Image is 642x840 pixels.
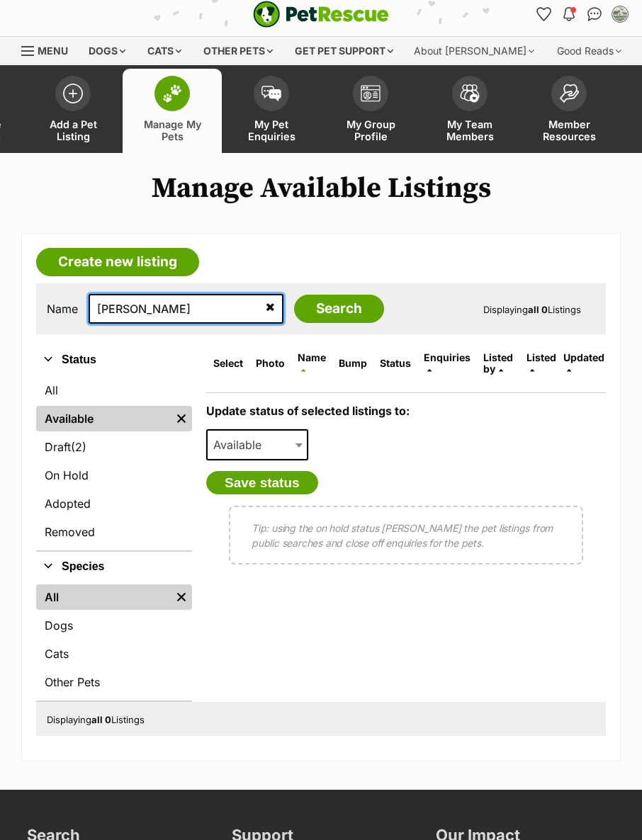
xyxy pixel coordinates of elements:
[420,69,519,153] a: My Team Members
[240,118,303,142] span: My Pet Enquiries
[519,69,619,153] a: Member Resources
[23,69,123,153] a: Add a Pet Listing
[563,351,604,375] a: Updated
[162,84,182,103] img: manage-my-pets-icon-02211641906a0b7f246fdf0571729dbe1e7629f14944591b6c1af311fb30b64b.svg
[339,118,402,142] span: My Group Profile
[38,45,68,57] span: Menu
[333,346,373,380] th: Bump
[36,462,192,488] a: On Hold
[563,7,575,21] img: notifications-46538b983faf8c2785f20acdc204bb7945ddae34d4c08c2a6579f10ce5e182be.svg
[285,37,403,65] div: Get pet support
[261,86,281,101] img: pet-enquiries-icon-7e3ad2cf08bfb03b45e93fb7055b45f3efa6380592205ae92323e6603595dc1f.svg
[321,69,420,153] a: My Group Profile
[36,669,192,695] a: Other Pets
[253,1,389,28] a: PetRescue
[547,37,631,65] div: Good Reads
[36,581,192,700] div: Species
[252,521,561,550] p: Tip: using the on hold status [PERSON_NAME] the pet listings from public searches and close off e...
[208,435,276,455] span: Available
[36,378,192,403] a: All
[36,248,199,276] a: Create new listing
[526,351,556,363] span: Listed
[253,1,389,28] img: logo-e224e6f780fb5917bec1dbf3a21bbac754714ae5b6737aabdf751b685950b380.svg
[206,429,308,460] span: Available
[208,346,249,380] th: Select
[424,351,471,363] span: translation missing: en.admin.listings.index.attributes.enquiries
[374,346,417,380] th: Status
[36,584,171,610] a: All
[222,69,321,153] a: My Pet Enquiries
[36,434,192,460] a: Draft
[528,304,548,315] strong: all 0
[36,557,192,576] button: Species
[483,351,513,375] a: Listed by
[563,351,604,363] span: Updated
[36,641,192,666] a: Cats
[206,471,318,495] button: Save status
[559,84,579,103] img: member-resources-icon-8e73f808a243e03378d46382f2149f9095a855e16c252ad45f914b54edf8863c.svg
[558,3,580,25] button: Notifications
[47,302,78,315] label: Name
[36,613,192,638] a: Dogs
[123,69,222,153] a: Manage My Pets
[171,584,192,610] a: Remove filter
[36,375,192,550] div: Status
[21,37,78,62] a: Menu
[171,406,192,431] a: Remove filter
[609,3,631,25] button: My account
[41,118,105,142] span: Add a Pet Listing
[537,118,601,142] span: Member Resources
[250,346,291,380] th: Photo
[193,37,283,65] div: Other pets
[36,351,192,369] button: Status
[526,351,556,375] a: Listed
[47,714,145,725] span: Displaying Listings
[583,3,606,25] a: Conversations
[63,84,83,103] img: add-pet-listing-icon-0afa8454b4691262ce3f59096e99ab1cd57d4a30225e0717b998d2c9b9846f56.svg
[140,118,204,142] span: Manage My Pets
[298,351,326,363] span: Name
[460,84,480,103] img: team-members-icon-5396bd8760b3fe7c0b43da4ab00e1e3bb1a5d9ba89233759b79545d2d3fc5d0d.svg
[206,404,410,418] label: Update status of selected listings to:
[404,37,544,65] div: About [PERSON_NAME]
[483,304,581,315] span: Displaying Listings
[361,85,381,102] img: group-profile-icon-3fa3cf56718a62981997c0bc7e787c4b2cf8bcc04b72c1350f741eb67cf2f40e.svg
[36,406,171,431] a: Available
[438,118,502,142] span: My Team Members
[36,491,192,516] a: Adopted
[424,351,471,375] a: Enquiries
[91,714,111,725] strong: all 0
[298,351,326,375] a: Name
[613,7,627,21] img: Willow Tree Sanctuary profile pic
[532,3,631,25] ul: Account quick links
[137,37,191,65] div: Cats
[79,37,135,65] div: Dogs
[587,7,602,21] img: chat-41dd97257d64d25036548639549fe6c8038ab92f7586957e7f3b1b290dea8141.svg
[71,438,86,455] span: (2)
[294,295,384,323] input: Search
[36,519,192,545] a: Removed
[532,3,555,25] a: Favourites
